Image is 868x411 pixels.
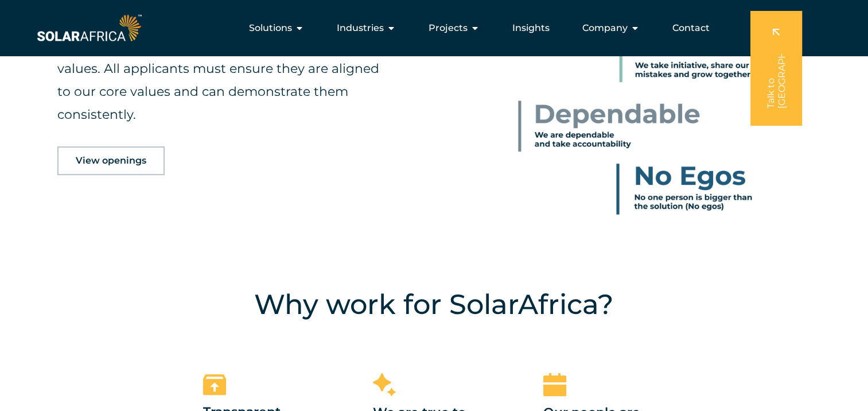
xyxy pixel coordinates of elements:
h4: Why work for SolarAfrica? [164,284,704,324]
span: View openings [76,156,146,165]
span: Projects [429,21,468,35]
div: Menu Toggle [144,17,719,40]
span: Solutions [249,21,292,35]
nav: Menu [144,17,719,40]
a: Contact [672,21,710,35]
span: We hire, review and reward according to our core values. All applicants must ensure they are alig... [57,38,379,122]
span: Industries [337,21,384,35]
a: View openings [57,146,165,175]
span: Company [582,21,628,35]
a: Insights [512,21,550,35]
